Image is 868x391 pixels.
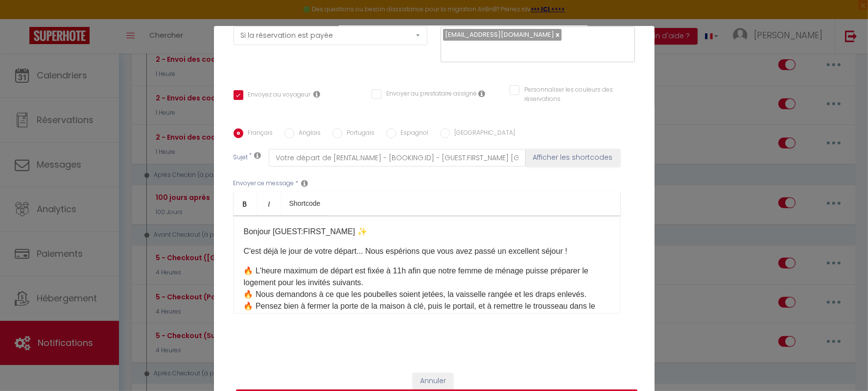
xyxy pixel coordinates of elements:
label: Anglais [294,128,321,139]
label: Envoyer ce message [234,179,294,188]
label: [GEOGRAPHIC_DATA] [450,128,516,139]
i: Envoyer au prestataire si il est assigné [478,90,485,98]
p: Bonjour [GUEST:FIRST_NAME] ✨​ [244,226,610,238]
label: Espagnol [396,128,429,139]
p: C'est déjà le jour de votre départ... Nous espérions que vous avez passé un excellent séjour ! [244,245,610,257]
a: Italic [258,192,282,215]
label: Envoyez au voyageur [243,90,311,101]
label: Portugais [342,128,375,139]
a: Shortcode [282,192,328,215]
i: Envoyer au voyageur [314,90,321,98]
span: [EMAIL_ADDRESS][DOMAIN_NAME] [445,30,554,39]
button: Afficher les shortcodes [526,149,620,167]
a: Bold [234,192,258,215]
label: Français [243,128,273,139]
i: Subject [255,151,261,159]
i: Message [302,179,308,187]
button: Annuler [413,373,453,390]
p: 🔥 L'heure maximum de départ est fixée à 11h afin que notre femme de ménage puisse ​préparer le lo... [244,265,610,383]
label: Sujet [234,153,248,163]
